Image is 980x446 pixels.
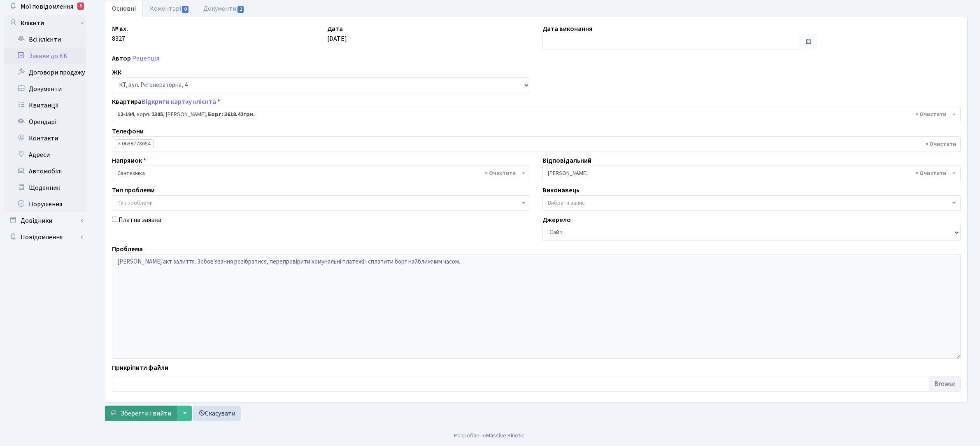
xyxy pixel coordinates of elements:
[487,431,525,440] a: Massive Kinetic
[548,199,585,207] span: Вибрати запис
[915,110,946,119] span: Видалити всі елементи
[542,24,592,34] label: Дата виконання
[4,97,86,114] a: Квитанції
[915,169,946,177] span: Видалити всі елементи
[112,166,530,181] span: Сантехніка
[193,406,241,421] a: Скасувати
[182,6,189,13] span: 0
[112,24,128,34] label: № вх.
[115,139,154,148] li: 0639778654
[4,31,86,48] a: Всі клієнти
[237,6,244,13] span: 1
[112,54,131,63] label: Автор
[4,196,86,212] a: Порушення
[117,169,520,177] span: Сантехніка
[142,97,216,106] a: Відкрити картку клієнта
[4,81,86,97] a: Документи
[112,126,144,136] label: Телефони
[118,140,121,148] span: ×
[112,363,168,373] label: Прикріпити файли
[112,68,121,77] label: ЖК
[21,2,73,11] span: Мої повідомлення
[485,169,516,177] span: Видалити всі елементи
[112,97,220,107] label: Квартира
[327,24,343,34] label: Дата
[119,215,161,225] label: Платна заявка
[132,54,159,63] a: Рецепція
[106,24,321,49] div: 8327
[4,163,86,180] a: Автомобілі
[4,212,86,229] a: Довідники
[542,156,591,166] label: Відповідальний
[117,110,950,119] span: <b>12-194</b>, корп.: <b>1305</b>, Хохотва Ольга Ігорівна, <b>Борг: 3618.42грн.</b>
[4,114,86,130] a: Орендарі
[542,166,961,181] span: Тихонов М.М.
[77,2,84,10] div: 5
[4,64,86,81] a: Договори продажу
[4,229,86,245] a: Повідомлення
[925,140,956,148] span: Видалити всі елементи
[321,24,536,49] div: [DATE]
[151,110,163,119] b: 1305
[4,48,86,64] a: Заявки до КК
[4,147,86,163] a: Адреси
[454,431,526,440] div: Розроблено .
[4,15,86,31] a: Клієнти
[112,244,143,254] label: Проблема
[542,185,580,195] label: Виконавець
[105,406,177,421] button: Зберегти і вийти
[117,199,153,207] span: Тип проблеми
[121,409,171,418] span: Зберегти і вийти
[4,130,86,147] a: Контакти
[542,215,571,225] label: Джерело
[112,185,155,195] label: Тип проблеми
[112,254,961,359] textarea: [PERSON_NAME] акт залиття. Зобов'язання розібратися, перепровірити комунальні платежі і сплатити ...
[112,107,961,122] span: <b>12-194</b>, корп.: <b>1305</b>, Хохотва Ольга Ігорівна, <b>Борг: 3618.42грн.</b>
[112,156,146,166] label: Напрямок
[207,110,255,119] b: Борг: 3618.42грн.
[548,169,950,177] span: Тихонов М.М.
[4,180,86,196] a: Щоденник
[117,110,134,119] b: 12-194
